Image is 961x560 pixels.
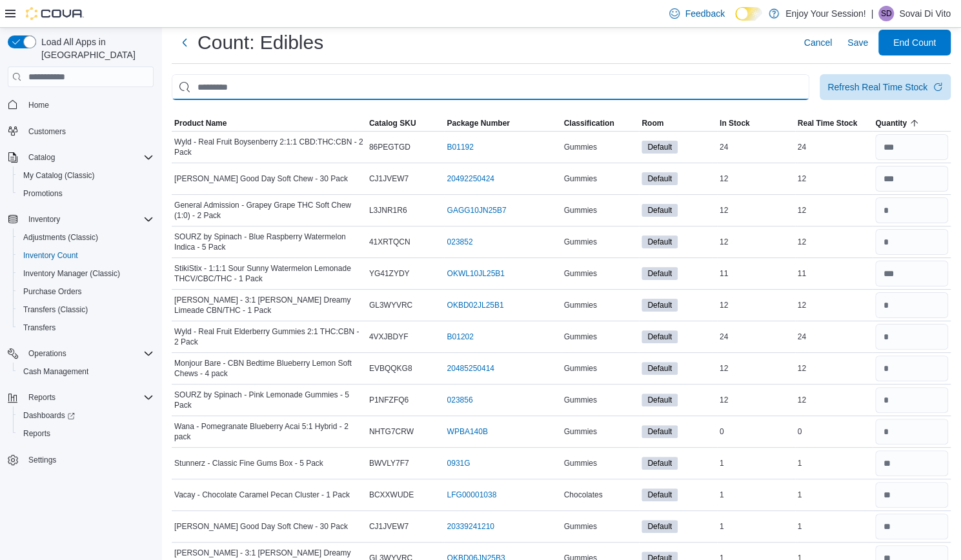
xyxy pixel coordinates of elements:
span: Product Name [174,118,227,128]
span: Default [647,141,672,153]
button: Cancel [798,30,837,55]
div: Sovai Di Vito [878,6,894,21]
span: Reports [28,392,56,403]
div: 12 [795,297,873,313]
button: Refresh Real Time Stock [820,74,951,100]
a: Home [23,97,54,113]
a: Settings [23,452,61,468]
span: My Catalog (Classic) [18,168,154,183]
span: Package Number [447,118,509,128]
button: My Catalog (Classic) [13,166,159,185]
button: Catalog [23,150,60,165]
div: 11 [717,266,795,281]
button: Promotions [13,185,159,203]
div: 24 [795,139,873,155]
span: Promotions [23,188,63,199]
span: Default [647,457,672,469]
span: Default [642,520,678,533]
nav: Complex example [8,90,154,503]
a: GAGG10JN25B7 [447,205,506,215]
button: Cash Management [13,363,159,381]
div: 24 [717,329,795,345]
button: Adjustments (Classic) [13,228,159,246]
span: [PERSON_NAME] Good Day Soft Chew - 30 Pack [174,521,348,532]
img: Cova [26,7,84,20]
span: Default [642,362,678,375]
span: Inventory [23,212,154,227]
span: EVBQQKG8 [369,363,412,374]
span: Promotions [18,186,154,201]
span: Gummies [563,332,596,342]
span: Vacay - Chocolate Caramel Pecan Cluster - 1 Pack [174,490,350,500]
span: Transfers [18,320,154,335]
span: Default [647,394,672,406]
a: My Catalog (Classic) [18,168,100,183]
button: Reports [3,388,159,406]
span: General Admission - Grapey Grape THC Soft Chew (1:0) - 2 Pack [174,200,364,221]
span: GL3WYVRC [369,300,412,310]
a: Purchase Orders [18,284,87,299]
span: Default [642,330,678,343]
span: Gummies [563,205,596,215]
a: 20492250424 [447,174,494,184]
button: Inventory [23,212,65,227]
span: Purchase Orders [23,286,82,297]
span: YG41ZYDY [369,268,410,279]
a: 023852 [447,237,472,247]
div: 1 [795,519,873,534]
span: Inventory [28,214,60,225]
span: CJ1JVEW7 [369,521,409,532]
span: Dashboards [23,410,75,421]
span: Adjustments (Classic) [23,232,98,243]
a: Promotions [18,186,68,201]
span: [PERSON_NAME] Good Day Soft Chew - 30 Pack [174,174,348,184]
span: Default [647,426,672,437]
span: Customers [23,123,154,139]
button: Transfers [13,319,159,337]
div: 12 [795,392,873,408]
button: Classification [561,115,639,131]
span: Room [642,118,663,128]
a: Feedback [664,1,729,26]
span: Real Time Stock [798,118,857,128]
span: Purchase Orders [18,284,154,299]
h1: Count: Edibles [197,30,323,55]
input: Dark Mode [735,7,762,21]
span: Quantity [875,118,907,128]
div: 12 [717,361,795,376]
span: Gummies [563,237,596,247]
div: 12 [795,234,873,250]
span: In Stock [720,118,750,128]
button: End Count [878,30,951,55]
span: Inventory Manager (Classic) [18,266,154,281]
span: Wyld - Real Fruit Elderberry Gummies 2:1 THC:CBN - 2 Pack [174,326,364,347]
span: Gummies [563,174,596,184]
span: Cash Management [18,364,154,379]
span: Gummies [563,142,596,152]
div: 24 [717,139,795,155]
span: Catalog [28,152,55,163]
span: Transfers (Classic) [18,302,154,317]
span: Load All Apps in [GEOGRAPHIC_DATA] [36,35,154,61]
span: Cancel [804,36,832,49]
span: End Count [893,36,936,49]
span: StikiStix - 1:1:1 Sour Sunny Watermelon Lemonade THCV/CBC/THC - 1 Pack [174,263,364,284]
button: In Stock [717,115,795,131]
span: Cash Management [23,366,88,377]
div: 1 [717,519,795,534]
span: Save [847,36,868,49]
span: Default [647,521,672,532]
span: SOURZ by Spinach - Blue Raspberry Watermelon Indica - 5 Pack [174,232,364,252]
p: Enjoy Your Session! [785,6,866,21]
button: Quantity [873,115,951,131]
button: Home [3,95,159,114]
span: [PERSON_NAME] - 3:1 [PERSON_NAME] Dreamy Limeade CBN/THC - 1 Pack [174,295,364,315]
span: Default [647,363,672,374]
span: Operations [28,348,66,359]
span: Catalog [23,150,154,165]
span: Reports [23,428,50,439]
span: Gummies [563,363,596,374]
div: 0 [795,424,873,439]
span: Default [642,488,678,501]
span: L3JNR1R6 [369,205,407,215]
